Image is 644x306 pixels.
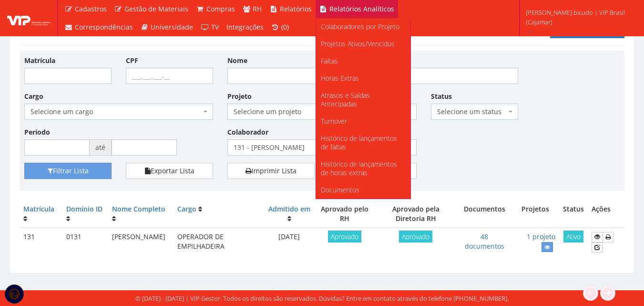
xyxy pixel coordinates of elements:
a: (0) [267,18,293,36]
span: Aprovado [328,231,361,243]
a: Documentos [316,181,410,199]
label: Nome [227,56,247,65]
a: Turnover [316,113,410,130]
th: Projetos [511,200,559,228]
span: RH [253,4,262,13]
label: Período [24,127,50,137]
span: (0) [281,22,289,32]
label: Status [431,92,452,101]
a: Universidade [137,18,197,36]
th: Ações [588,200,624,228]
span: Compras [206,4,235,13]
span: até [90,139,112,156]
span: Correspondências [75,22,133,32]
label: Projeto [227,92,252,101]
span: Selecione um projeto [227,104,416,120]
label: CPF [126,56,138,65]
span: 131 - APARECIDO VIEIRA JUNIOR [234,143,404,152]
a: Nome Completo [112,204,165,213]
a: Atrasos e Saídas Antecipadas [316,87,410,113]
span: Turnover [321,116,347,126]
span: TV [211,22,219,32]
img: logo [7,11,50,25]
span: Gestão de Materiais [124,4,188,13]
a: Correspondências [61,18,137,36]
td: 131 [20,228,62,256]
span: Atrasos e Saídas Antecipadas [321,91,370,108]
td: [PERSON_NAME] [108,228,174,256]
span: 131 - APARECIDO VIEIRA JUNIOR [227,139,416,156]
a: Imprimir Lista [227,163,315,179]
span: Horas Extras [321,74,359,83]
a: Colaboradores por Projeto [316,18,410,35]
a: Integrações [223,18,267,36]
a: 1 projeto [527,232,555,241]
span: Integrações [226,22,264,32]
span: Selecione um cargo [24,104,213,120]
span: Faltas [321,56,338,65]
th: Aprovado pelo RH [315,200,375,228]
td: 0131 [62,228,108,256]
span: Ativo [563,231,583,243]
a: Matrícula [23,204,54,213]
button: Filtrar Lista [24,163,112,179]
td: [DATE] [264,228,314,256]
span: Selecione um status [431,104,518,120]
span: [PERSON_NAME].bicudo | VIP Brasil (Cajamar) [526,8,632,27]
a: Histórico de lançamentos de horas extras [316,156,410,181]
span: Universidade [151,22,193,32]
th: Documentos [457,200,512,228]
th: Aprovado pela Diretoria RH [375,200,457,228]
span: Aprovado [399,231,432,243]
a: Histórico de lançamentos de faltas [316,130,410,156]
span: Selecione um cargo [31,107,201,116]
a: TV [197,18,223,36]
label: Matrícula [24,56,55,65]
span: Histórico de lançamentos de horas extras [321,159,397,177]
th: Status [559,200,588,228]
span: Histórico de lançamentos de faltas [321,134,397,151]
input: ___.___.___-__ [126,68,213,84]
a: Faltas [316,53,410,70]
label: Cargo [24,92,43,101]
span: Documentos [321,185,359,194]
a: Domínio ID [66,204,102,213]
span: Projetos Ativos/Vencidos [321,39,395,48]
a: 48 documentos [465,232,504,251]
span: Relatórios [280,4,312,13]
td: OPERADOR DE EMPILHADEIRA [174,228,264,256]
span: Colaboradores por Projeto [321,22,399,31]
a: Horas Extras [316,70,410,87]
a: Cargo [177,204,196,213]
button: Exportar Lista [126,163,213,179]
div: © [DATE] - [DATE] | VIP Gestor. Todos os direitos são reservados. Dúvidas? Entre em contato atrav... [135,294,509,303]
a: Admitido em [268,204,310,213]
span: Selecione um status [437,107,506,116]
label: Colaborador [227,127,268,137]
span: Cadastros [75,4,107,13]
span: Relatórios Analíticos [329,4,394,13]
span: Selecione um projeto [234,107,404,116]
a: Projetos Ativos/Vencidos [316,35,410,53]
